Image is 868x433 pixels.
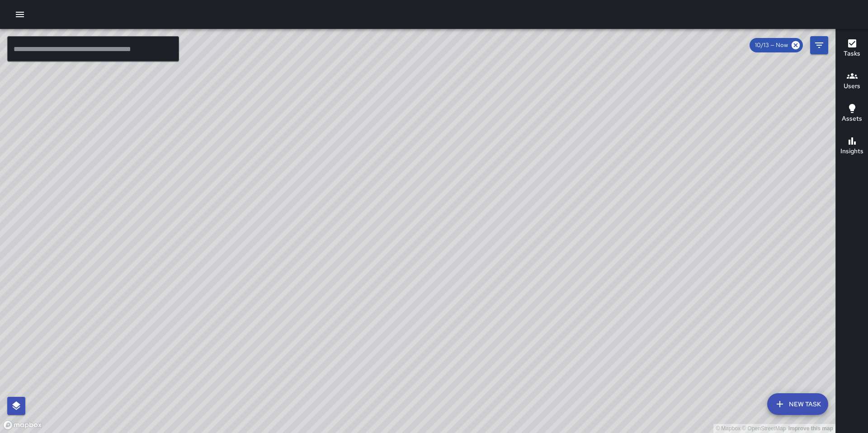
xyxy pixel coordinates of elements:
button: Insights [836,130,868,163]
button: New Task [767,393,828,415]
span: 10/13 — Now [750,41,793,50]
button: Users [836,65,868,98]
button: Filters [810,36,828,54]
h6: Tasks [844,49,860,59]
button: Assets [836,98,868,130]
h6: Users [844,81,860,91]
button: Tasks [836,33,868,65]
h6: Insights [840,146,863,156]
div: 10/13 — Now [750,38,803,52]
h6: Assets [842,114,862,124]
